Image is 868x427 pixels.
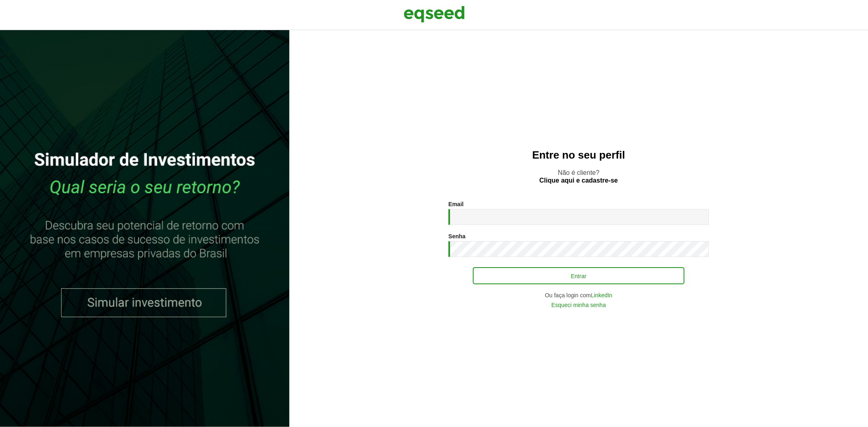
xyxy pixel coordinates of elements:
a: LinkedIn [591,292,612,298]
p: Não é cliente? [306,169,852,184]
button: Entrar [473,267,684,284]
a: Esqueci minha senha [551,302,606,308]
label: Email [448,201,464,207]
h2: Entre no seu perfil [306,149,852,161]
img: EqSeed Logo [404,4,465,24]
a: Clique aqui e cadastre-se [540,177,618,184]
label: Senha [448,233,466,239]
div: Ou faça login com [448,292,709,298]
